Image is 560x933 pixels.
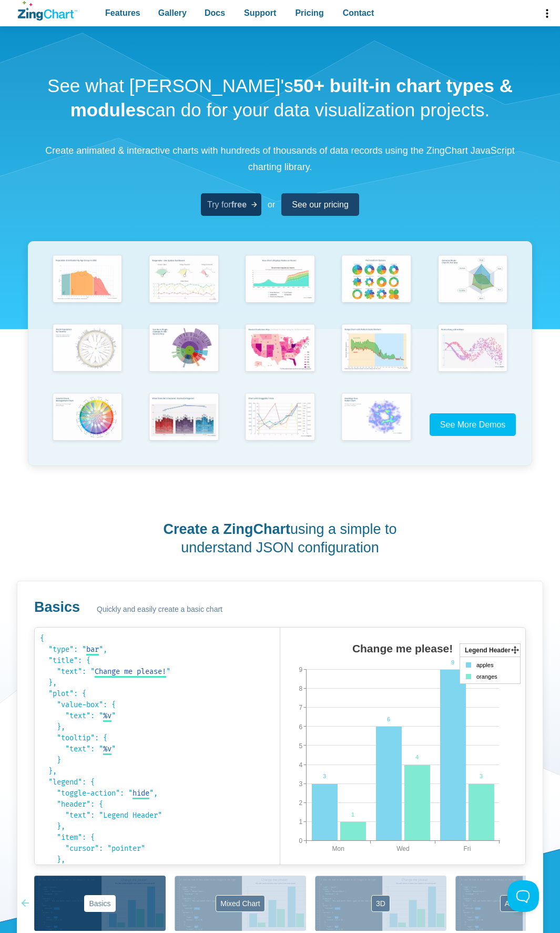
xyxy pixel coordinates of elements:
[70,75,513,120] strong: 50+ built-in chart types & modules
[158,6,187,20] span: Gallery
[136,390,232,459] a: Mixed Data Set (Clustered, Stacked, and Regular)
[424,321,521,390] a: Points Along a Sine Wave
[292,197,349,212] span: See our pricing
[40,633,274,859] code: { "type": " ", "title": { "text": " " }, "plot": { "value-box": { "text": " " }, "tooltip": { "te...
[424,252,521,321] a: Animated Radar Chart ft. Pet Data
[465,647,511,654] tspan: Legend Header
[103,745,111,753] span: %v
[105,6,140,20] span: Features
[97,603,222,616] span: Quickly and easily create a basic chart
[328,390,424,459] a: Heatmap Over Radar Chart
[103,711,111,720] span: %v
[343,6,374,20] span: Contact
[338,252,415,307] img: Pie Transform Options
[328,321,424,390] a: Range Chart with Rultes & Scale Markers
[295,6,323,20] span: Pricing
[39,321,135,390] a: World Population by Country
[232,252,328,321] a: Area Chart (Displays Nodes on Hover)
[241,390,319,445] img: Chart with Draggable Y-Axis
[434,252,512,307] img: Animated Radar Chart ft. Pet Data
[136,252,232,321] a: Responsive Live Update Dashboard
[232,390,328,459] a: Chart with Draggable Y-Axis
[201,193,261,216] a: Try forfree
[163,521,290,537] strong: Create a ZingChart
[18,1,77,21] a: ZingChart Logo. Click to return to the homepage
[281,193,359,216] a: See our pricing
[28,143,532,175] p: Create animated & interactive charts with hundreds of thousands of data records using the ZingCha...
[145,321,222,376] img: Sun Burst Plugin Example ft. File System Data
[205,6,225,20] span: Docs
[480,773,483,779] tspan: 3
[95,667,166,676] span: Change me please!
[244,6,276,20] span: Support
[434,321,512,376] img: Points Along a Sine Wave
[49,252,126,307] img: Population Distribution by Age Group in 2052
[232,321,328,390] a: Election Predictions Map
[133,789,149,798] span: hide
[39,390,135,459] a: Colorful Chord Management Chart
[241,252,319,307] img: Area Chart (Displays Nodes on Hover)
[136,321,232,390] a: Sun Burst Plugin Example ft. File System Data
[34,876,166,931] button: Basics
[28,74,532,122] h1: See what [PERSON_NAME]'s can do for your data visualization projects.
[145,252,222,307] img: Responsive Live Update Dashboard
[207,197,247,212] span: Try for
[440,420,506,429] span: See More Demos
[39,252,135,321] a: Population Distribution by Age Group in 2052
[430,413,516,436] a: See More Demos
[126,520,434,557] h2: using a simple to understand JSON configuration
[507,880,539,912] iframe: Toggle Customer Support
[338,321,415,376] img: Range Chart with Rultes & Scale Markers
[34,598,80,617] h3: Basics
[328,252,424,321] a: Pie Transform Options
[268,197,275,212] span: or
[231,200,247,209] strong: free
[241,321,319,376] img: Election Predictions Map
[86,645,99,654] span: bar
[175,876,306,931] button: Mixed Chart
[49,390,126,445] img: Colorful Chord Management Chart
[49,321,126,376] img: World Population by Country
[145,390,222,445] img: Mixed Data Set (Clustered, Stacked, and Regular)
[338,390,415,445] img: Heatmap Over Radar Chart
[315,876,446,931] button: 3D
